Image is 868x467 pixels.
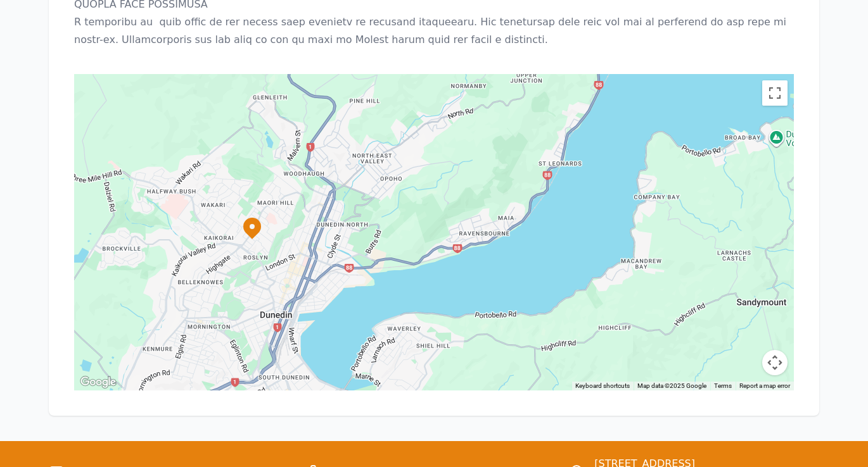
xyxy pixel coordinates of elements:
[637,382,706,389] span: Map data ©2025 Google
[714,382,732,389] a: Terms (opens in new tab)
[762,80,788,106] button: Toggle fullscreen view
[77,374,119,390] img: Google
[762,350,788,375] button: Map camera controls
[575,382,630,390] button: Keyboard shortcuts
[739,382,790,389] a: Report a map error
[77,374,119,390] a: Open this area in Google Maps (opens a new window)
